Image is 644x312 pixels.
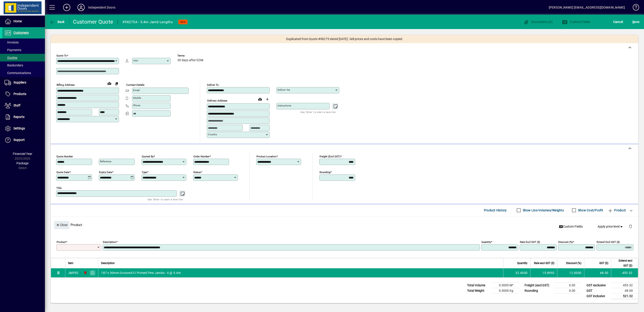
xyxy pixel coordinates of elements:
td: GST inclusive [584,293,611,299]
span: Staff [13,104,20,107]
td: Total Volume [465,283,492,288]
span: Product [608,207,626,214]
span: Quantity [517,261,527,266]
mat-label: Rate excl GST ($) [520,240,540,243]
td: 0.0000 Kg [492,288,519,293]
td: GST exclusive [584,283,611,288]
mat-label: Quote To [56,54,67,57]
app-page-header-button: Close [53,223,71,227]
mat-label: Reference [100,160,111,163]
button: Cancel [612,18,624,26]
span: Home [13,19,22,23]
span: Discount (%) [566,261,581,266]
mat-label: Status [193,170,201,174]
td: Freight (excl GST) [522,283,554,288]
mat-label: Phone [133,104,140,107]
mat-label: Description [103,240,116,243]
a: Products [2,88,45,100]
div: JMP02 [68,271,78,275]
span: Suppliers [13,81,26,84]
a: Knowledge Base [629,1,638,16]
button: Close [54,221,69,229]
td: Rounding [522,288,554,293]
button: Copy to Delivery address [113,80,120,87]
button: Delete [625,221,636,232]
td: 453.32 [611,268,638,277]
span: Cancel [613,18,623,25]
a: View on map [256,95,264,103]
span: 187 x 30mm Grooved FJ Primed Pine Jambs - 6 @ 5.4m [101,271,181,275]
span: ave [632,18,639,25]
td: 0.0000 M³ [492,283,519,288]
button: Documents (0) [522,18,554,26]
span: Rate excl GST ($) [534,261,554,266]
span: Duplicated from Quote #98275 dated [DATE]. Sell prices and costs have been copied. [286,37,403,41]
a: Invoices [2,38,45,46]
td: GST [584,288,611,293]
mat-label: Title [56,186,62,189]
a: Communications [2,69,45,77]
mat-hint: Use 'Enter' to start a new line [148,197,183,202]
td: 68.00 [584,268,611,277]
span: Close [56,221,68,229]
mat-label: Attn [133,59,138,62]
td: 521.32 [611,293,638,299]
td: 0.00 [554,288,581,293]
mat-label: Quoted by [142,155,154,158]
mat-label: Order number [193,155,210,158]
td: Total Weight [465,288,492,293]
span: 30 days after EOM [177,59,203,62]
td: 453.32 [611,283,638,288]
mat-label: Deliver via [278,88,290,91]
mat-label: Product location [256,155,276,158]
div: Product [51,217,638,233]
span: Documents (0) [523,20,553,24]
span: Payments [4,48,21,52]
mat-label: Type [142,170,147,174]
mat-label: Country [208,133,217,136]
mat-label: Quote number [56,155,73,158]
a: View on map [106,80,113,87]
span: Backorders [4,63,23,67]
app-page-header-button: Back [45,18,70,26]
mat-label: Freight (excl GST) [320,155,340,158]
td: 12.0000 [557,268,584,277]
span: Terms [177,54,204,57]
a: Suppliers [2,77,45,88]
span: S [632,20,634,24]
app-page-header-button: Delete [625,224,636,228]
span: Financial Year [13,152,32,156]
a: Reports [2,111,45,123]
mat-label: Mobile [133,96,141,99]
mat-label: Email [133,89,140,92]
label: Show Cost/Profit [577,208,603,213]
span: Description [101,261,115,266]
button: Custom Fields [557,222,584,231]
span: 32.4000 [515,271,527,275]
button: Add [60,3,74,11]
span: Reports [13,115,24,119]
span: Communications [4,71,31,75]
span: Settings [13,127,25,130]
a: Settings [2,123,45,134]
button: Save [631,18,640,26]
div: [PERSON_NAME] [EMAIL_ADDRESS][DOMAIN_NAME] [549,4,625,11]
mat-label: Rounding [320,170,330,174]
span: Extend excl GST ($) [614,258,632,268]
span: Custom Fields [562,20,590,24]
a: Payments [2,46,45,54]
span: Package [16,161,29,165]
mat-label: Discount (%) [558,240,573,243]
span: Product History [484,207,507,214]
mat-label: Expiry date [99,170,112,174]
td: 0.00 [554,283,581,288]
a: Backorders [2,61,45,69]
div: Independent Doors [88,4,115,11]
button: Apply price level [596,222,625,231]
div: #98275A - 5.4m Jamb Lengths [122,18,173,26]
label: Show Line Volumes/Weights [522,208,564,213]
span: Custom Fields [559,224,583,229]
a: Quotes [2,54,45,61]
mat-label: Extend excl GST ($) [597,240,620,243]
mat-label: Quantity [481,240,491,243]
